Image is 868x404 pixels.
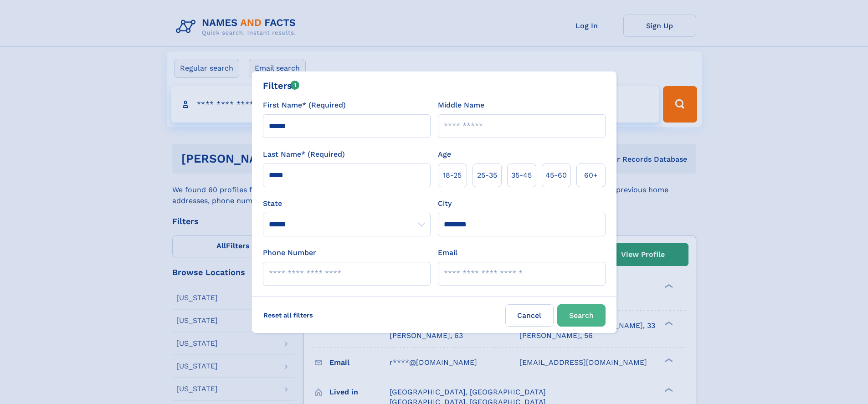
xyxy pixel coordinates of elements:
[438,198,452,209] label: City
[557,304,606,327] button: Search
[443,170,462,181] span: 18‑25
[263,149,345,160] label: Last Name* (Required)
[438,149,451,160] label: Age
[263,247,316,258] label: Phone Number
[477,170,497,181] span: 25‑35
[505,304,554,327] label: Cancel
[263,198,431,209] label: State
[438,247,457,258] label: Email
[545,170,567,181] span: 45‑60
[584,170,598,181] span: 60+
[438,100,484,111] label: Middle Name
[263,79,300,92] div: Filters
[263,100,346,111] label: First Name* (Required)
[511,170,532,181] span: 35‑45
[257,304,319,326] label: Reset all filters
